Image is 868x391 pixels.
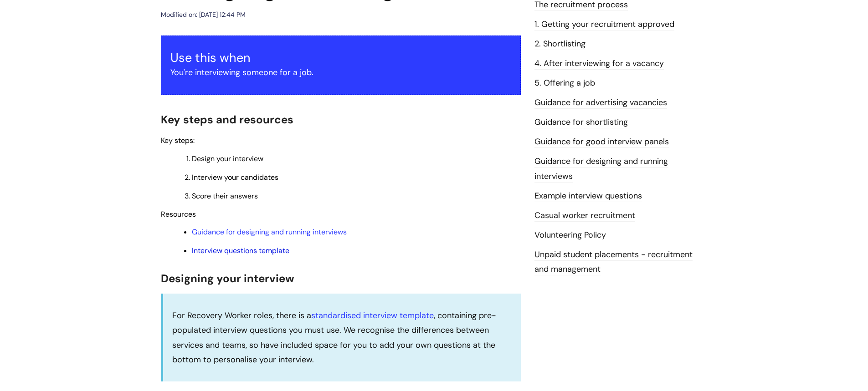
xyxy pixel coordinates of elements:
a: 1. Getting your recruitment approved [534,19,674,30]
span: Resources [161,209,196,219]
a: Guidance for designing and running interviews [534,156,668,182]
a: Unpaid student placements - recruitment and management [534,249,693,275]
span: Score their answers [192,191,258,201]
a: 2. Shortlisting [534,38,586,50]
a: Example interview questions [534,190,642,202]
a: 5. Offering a job [534,77,595,89]
a: Guidance for advertising vacancies [534,97,667,109]
span: Designing your interview [161,271,294,285]
h3: Use this when [170,51,511,65]
a: 4. After interviewing for a vacancy [534,58,664,70]
p: For Recovery Worker roles, there is a , containing pre-populated interview questions you must use... [172,308,512,367]
a: Volunteering Policy [534,229,606,241]
span: Key steps: [161,136,195,145]
a: standardised interview template [311,310,434,321]
span: Design your interview [192,154,263,163]
div: Modified on: [DATE] 12:44 PM [161,9,246,20]
span: Key steps and resources [161,112,293,127]
a: Interview questions template [192,246,289,255]
p: You're interviewing someone for a job. [170,65,511,80]
a: Casual worker recruitment [534,210,635,222]
span: Interview your candidates [192,173,278,182]
a: Guidance for designing and running interviews [192,227,347,237]
a: Guidance for good interview panels [534,136,669,148]
a: Guidance for shortlisting [534,117,628,128]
